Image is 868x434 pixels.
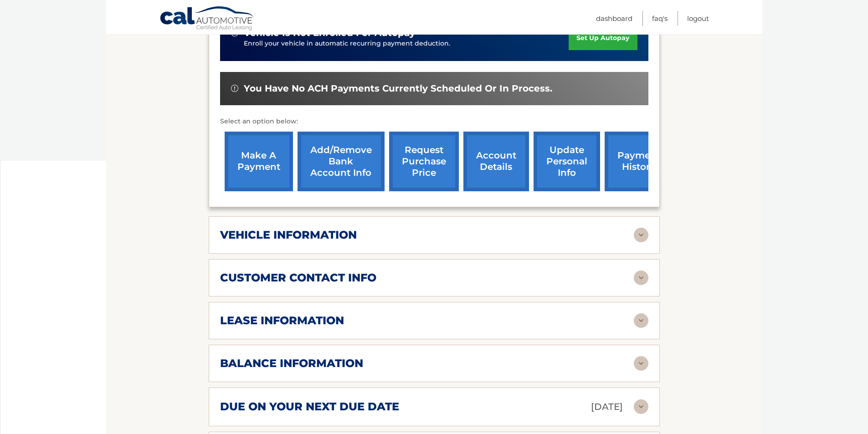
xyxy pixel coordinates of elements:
a: Dashboard [596,11,632,26]
img: accordion-rest.svg [634,356,648,371]
a: payment history [605,132,673,191]
h2: due on your next due date [220,400,399,414]
img: accordion-rest.svg [634,271,648,285]
a: update personal info [534,132,600,191]
a: set up autopay [569,26,637,50]
p: Enroll your vehicle in automatic recurring payment deduction. [244,39,569,49]
a: Add/Remove bank account info [298,132,385,191]
img: accordion-rest.svg [634,313,648,328]
p: Select an option below: [220,116,648,127]
a: request purchase price [389,132,459,191]
a: Logout [687,11,709,26]
img: alert-white.svg [231,85,238,92]
a: account details [463,132,529,191]
img: accordion-rest.svg [634,399,648,414]
h2: lease information [220,314,344,327]
h2: balance information [220,357,363,370]
p: [DATE] [591,399,623,415]
a: Cal Automotive [159,6,255,32]
h2: customer contact info [220,271,376,285]
h2: vehicle information [220,228,357,242]
span: You have no ACH payments currently scheduled or in process. [244,83,552,94]
img: accordion-rest.svg [634,228,648,242]
a: make a payment [225,132,293,191]
a: FAQ's [652,11,668,26]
